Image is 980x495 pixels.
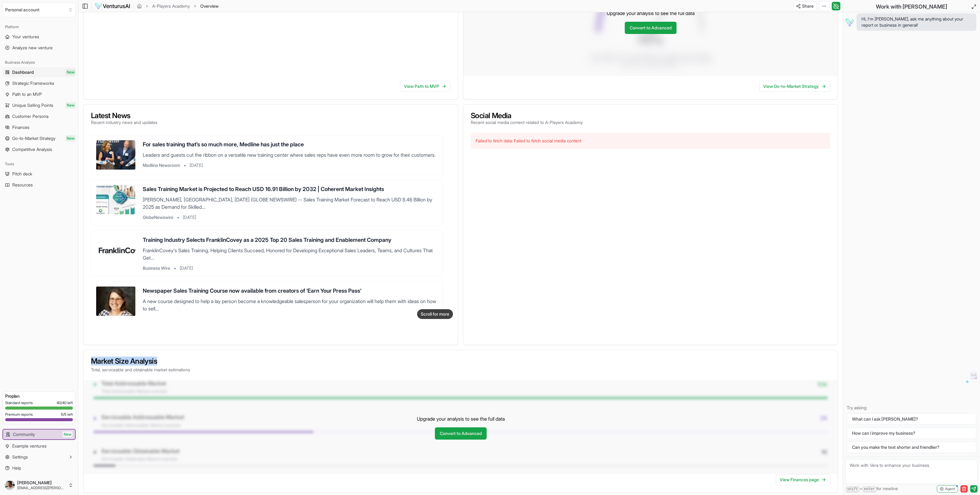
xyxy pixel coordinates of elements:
[91,119,157,126] p: Recent industry news and updates
[152,3,190,9] a: A-Players Academy
[12,91,42,97] span: Path to an MVP
[12,45,53,51] span: Analyze new venture
[5,480,15,490] img: ACg8ocLOm3WdhIUzM-Wl15325-naQqJYpsPuAvhpLYHO4-Ab7_mEsGG0=s96-c
[2,169,76,179] a: Pitch deck
[759,81,830,92] a: View Go-to-Market Strategy
[2,32,76,42] a: Your ventures
[143,151,438,159] p: Leaders and guests cut the ribbon on a versatile new training center where sales reps have even m...
[143,185,438,193] h3: Sales Training Market is Projected to Reach USD 16.91 Billion by 2032 | Coherent Market Insights
[143,140,438,149] h3: For sales training that’s so much more, Medline has just the place
[793,1,816,11] button: Share
[802,3,814,9] span: Share
[180,265,193,271] span: [DATE]
[2,452,76,462] button: Settings
[17,480,66,486] span: [PERSON_NAME]
[435,427,487,440] a: Convert to Advanced
[143,214,173,220] span: GlobeNewswire
[2,122,76,132] a: Finances
[12,443,47,449] span: Example ventures
[5,400,33,405] span: Standard reports
[847,441,976,453] button: Can you make the text shorter and friendlier?
[217,316,220,322] span: •
[200,3,219,9] span: Overview
[2,89,76,99] a: Path to an MVP
[945,486,955,491] span: Agent
[2,2,76,17] button: Select an organization
[776,474,830,485] a: View Finances page
[12,102,53,108] span: Unique Selling Points
[12,171,32,177] span: Pitch deck
[91,112,157,119] h3: Latest News
[844,17,854,27] img: Vera
[3,429,75,439] a: CommunityNew
[17,486,66,490] span: [EMAIL_ADDRESS][PERSON_NAME][DOMAIN_NAME]
[2,111,76,121] a: Customer Persona
[847,413,976,425] button: What can I ask [PERSON_NAME]?
[223,316,236,322] span: [DATE]
[861,16,971,28] span: Hi, I'm [PERSON_NAME], ask me anything about your report or business in general!
[5,412,33,417] span: Premium reports
[143,316,214,322] span: [US_STATE] Newspaper Association
[91,281,443,327] a: Newspaper Sales Training Course now available from creators of ‘Earn Your Press Pass’A new course...
[91,135,443,175] a: For sales training that’s so much more, Medline has just the placeLeaders and guests cut the ribb...
[143,162,180,168] span: Medline Newsroom
[190,162,203,168] span: [DATE]
[2,78,76,88] a: Strategic Frameworks
[12,182,33,188] span: Resources
[846,486,860,492] kbd: shift
[2,133,76,143] a: Go-to-Market StrategyNew
[143,247,438,261] p: FranklinCovey's Sales Training, Helping Clients Succeed, Honored for Developing Exceptional Sales...
[12,80,54,86] span: Strategic Frameworks
[91,231,443,276] a: Training Industry Selects FranklinCovey as a 2025 Top 20 Sales Training and Enablement CompanyFra...
[12,465,21,471] span: Help
[91,180,443,226] a: Sales Training Market is Projected to Reach USD 16.91 Billion by 2032 | Coherent Market Insights[...
[12,124,29,130] span: Finances
[2,463,76,473] a: Help
[91,367,830,373] p: Total, serviceable and obtainable market estimations
[400,81,450,92] a: View Path to MVP
[12,34,39,40] span: Your ventures
[876,2,947,11] h2: Work with [PERSON_NAME]
[12,135,55,141] span: Go-to-Market Strategy
[143,265,170,271] span: Business Wire
[625,22,677,34] a: Convert to Advanced
[66,135,76,141] span: New
[846,486,898,492] span: + for newline
[2,180,76,190] a: Resources
[2,478,76,493] button: [PERSON_NAME][EMAIL_ADDRESS][PERSON_NAME][DOMAIN_NAME]
[2,144,76,154] a: Competitive Analysis
[2,22,76,32] div: Platform
[2,67,76,77] a: DashboardNew
[12,113,48,119] span: Customer Persona
[471,119,583,126] p: Recent social media content related to A-Players Academy
[62,431,73,437] span: New
[57,400,73,405] span: 40 / 40 left
[2,159,76,169] div: Tools
[12,454,28,460] span: Settings
[95,2,130,10] img: logo
[2,441,76,451] a: Example ventures
[177,214,179,220] span: •
[66,69,76,75] span: New
[847,427,976,439] button: How can I improve my business?
[143,196,438,211] p: [PERSON_NAME], [GEOGRAPHIC_DATA], [DATE] (GLOBE NEWSWIRE) -- Sales Training Market Forecast to Re...
[143,236,438,244] h3: Training Industry Selects FranklinCovey as a 2025 Top 20 Sales Training and Enablement Company
[847,405,976,411] p: Try asking:
[91,358,830,365] h3: Market Size Analysis
[417,415,505,422] p: Upgrade your analysis to see the full data
[937,485,958,493] button: Agent
[12,146,52,152] span: Competitive Analysis
[862,486,876,492] kbd: enter
[183,214,196,220] span: [DATE]
[184,162,186,168] span: •
[2,43,76,53] a: Analyze new venture
[137,3,219,9] nav: breadcrumb
[61,412,73,417] span: 5 / 5 left
[471,133,830,149] div: Failed to fetch data: Failed to fetch social media content
[2,58,76,67] div: Business Analysis
[471,112,583,119] h3: Social Media
[5,393,73,399] h3: Pro plan
[2,100,76,110] a: Unique Selling PointsNew
[12,69,34,75] span: Dashboard
[143,287,438,295] h3: Newspaper Sales Training Course now available from creators of ‘Earn Your Press Pass’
